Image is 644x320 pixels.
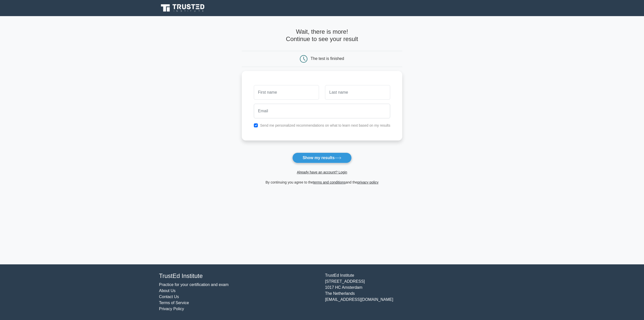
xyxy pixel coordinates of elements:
input: First name [254,85,319,100]
input: Last name [325,85,390,100]
a: About Us [159,289,176,293]
a: Privacy Policy [159,307,184,311]
label: Send me personalized recommendations on what to learn next based on my results [260,123,390,127]
div: The test is finished [311,56,344,61]
a: Already have an account? Login [297,170,347,174]
a: terms and conditions [313,180,346,184]
a: Contact Us [159,295,179,299]
h4: Wait, there is more! Continue to see your result [242,28,403,43]
button: Show my results [292,153,352,163]
h4: TrustEd Institute [159,272,319,280]
div: TrustEd Institute [STREET_ADDRESS] 1017 HC Amsterdam The Netherlands [EMAIL_ADDRESS][DOMAIN_NAME] [322,272,488,312]
div: By continuing you agree to the and the [239,179,406,185]
input: Email [254,104,390,118]
a: privacy policy [357,180,379,184]
a: Practice for your certification and exam [159,282,229,287]
a: Terms of Service [159,301,189,305]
